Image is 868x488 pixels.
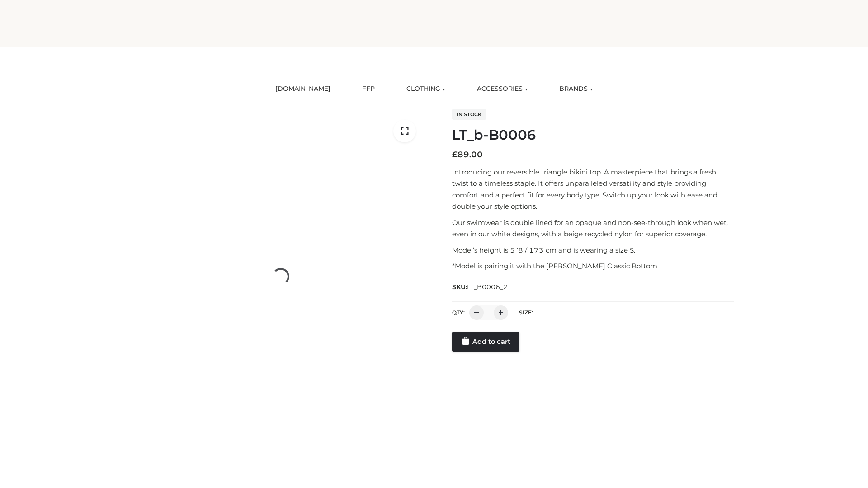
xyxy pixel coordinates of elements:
a: FFP [355,79,382,99]
h1: LT_b-B0006 [452,127,734,143]
p: Our swimwear is double lined for an opaque and non-see-through look when wet, even in our white d... [452,217,734,240]
a: Add to cart [452,332,519,352]
label: QTY: [452,309,465,316]
a: ACCESSORIES [470,79,534,99]
span: £ [452,150,458,160]
a: [DOMAIN_NAME] [269,79,337,99]
span: LT_B0006_2 [467,283,508,291]
a: BRANDS [552,79,599,99]
p: Introducing our reversible triangle bikini top. A masterpiece that brings a fresh twist to a time... [452,166,734,212]
span: In stock [452,109,486,120]
span: SKU: [452,282,509,292]
a: CLOTHING [400,79,452,99]
label: Size: [519,309,533,316]
bdi: 89.00 [452,150,483,160]
p: Model’s height is 5 ‘8 / 173 cm and is wearing a size S. [452,244,734,256]
p: *Model is pairing it with the [PERSON_NAME] Classic Bottom [452,260,734,272]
